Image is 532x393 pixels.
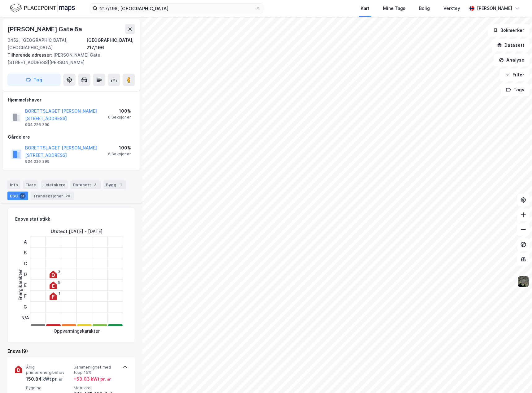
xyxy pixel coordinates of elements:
div: A [21,236,29,247]
div: 9 [20,193,26,199]
div: Kart [361,5,369,12]
img: 9k= [517,276,529,287]
div: kWt pr. ㎡ [41,375,63,383]
div: + 53.03 kWt pr. ㎡ [74,375,111,383]
img: logo.f888ab2527a4732fd821a326f86c7f29.svg [10,3,75,14]
div: Gårdeiere [8,133,135,141]
span: Tilhørende adresser: [7,52,53,58]
div: Transaksjoner [31,192,74,200]
div: 20 [64,193,72,199]
div: F [21,291,29,301]
div: [PERSON_NAME] [477,5,512,12]
div: 150.84 [26,375,63,383]
div: 6 Seksjoner [108,115,131,120]
button: Bokmerker [488,24,530,37]
div: Energikarakter [17,270,24,300]
div: 100% [108,144,131,152]
div: Utstedt : [DATE] - [DATE] [51,228,102,235]
div: 3 [92,182,98,188]
div: Leietakere [41,180,68,189]
div: 5 [58,281,60,284]
div: Info [7,180,20,189]
button: Tags [501,84,530,96]
div: [PERSON_NAME] Gate [STREET_ADDRESS][PERSON_NAME] [7,51,130,66]
div: Mine Tags [383,5,405,12]
input: Søk på adresse, matrikkel, gårdeiere, leietakere eller personer [98,4,255,13]
div: C [21,258,29,269]
button: Datasett [492,39,530,51]
div: Verktøy [443,5,460,12]
div: 100% [108,107,131,115]
span: Matrikkel [74,385,119,391]
div: D [21,269,29,280]
span: Sammenlignet med topp 15% [74,365,119,375]
div: 6 Seksjoner [108,152,131,157]
div: 1 [59,292,60,295]
div: 0452, [GEOGRAPHIC_DATA], [GEOGRAPHIC_DATA] [7,37,86,51]
div: 3 [58,270,60,274]
div: Hjemmelshaver [8,96,135,104]
iframe: Chat Widget [501,363,532,393]
span: Årlig primærenergibehov [26,365,71,375]
div: Datasett [70,180,101,189]
div: E [21,280,29,291]
div: 1 [118,182,124,188]
div: Enova (9) [7,348,135,355]
div: [PERSON_NAME] Gate 8a [7,24,83,34]
div: Bygg [103,180,126,189]
div: N/A [21,312,29,323]
div: 934 226 399 [25,122,50,127]
button: Analyse [494,54,530,66]
div: Oppvarmingskarakter [54,327,100,335]
span: Bygning [26,385,71,391]
div: Kontrollprogram for chat [501,363,532,393]
div: ESG [7,192,28,200]
button: Tag [7,74,61,86]
div: G [21,301,29,312]
div: Eiere [23,180,38,189]
div: 934 226 399 [25,159,50,164]
div: Enova statistikk [15,215,50,223]
button: Filter [500,69,530,81]
div: [GEOGRAPHIC_DATA], 217/196 [86,37,135,51]
div: B [21,247,29,258]
div: Bolig [419,5,430,12]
